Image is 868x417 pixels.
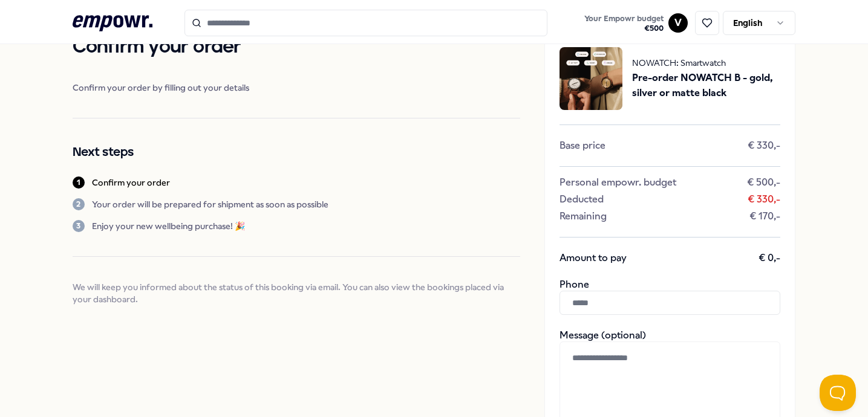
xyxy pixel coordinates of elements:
p: Your order will be prepared for shipment as soon as possible [92,198,328,210]
div: 2 [73,198,85,210]
span: Amount to pay [560,252,627,264]
a: Your Empowr budget€500 [579,10,668,36]
h2: Next steps [73,143,521,162]
span: Your Empowr budget [584,14,664,24]
span: Personal empowr. budget [560,176,676,189]
p: Enjoy your new wellbeing purchase! 🎉 [92,220,245,232]
span: € 500 [584,24,664,33]
h1: Confirm your order [73,32,521,62]
span: € 330,- [748,193,780,205]
iframe: Help Scout Beacon - Open [820,375,856,411]
p: Confirm your order [92,176,170,189]
div: Phone [560,279,780,315]
span: Pre-order NOWATCH B - gold, silver or matte black [632,70,780,101]
span: NOWATCH: Smartwatch [632,56,780,69]
input: Search for products, categories or subcategories [184,10,547,36]
span: Remaining [560,210,607,222]
span: Base price [560,140,605,152]
span: € 0,- [759,252,780,264]
span: € 330,- [748,140,780,152]
span: € 170,- [749,210,780,222]
span: Confirm your order by filling out your details [73,82,521,94]
span: We will keep you informed about the status of this booking via email. You can also view the booki... [73,281,521,305]
span: € 500,- [747,176,780,189]
button: V [668,13,688,33]
div: 1 [73,176,85,189]
button: Your Empowr budget€500 [582,11,666,36]
img: package image [560,47,622,110]
span: Deducted [560,193,604,205]
div: 3 [73,220,85,232]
